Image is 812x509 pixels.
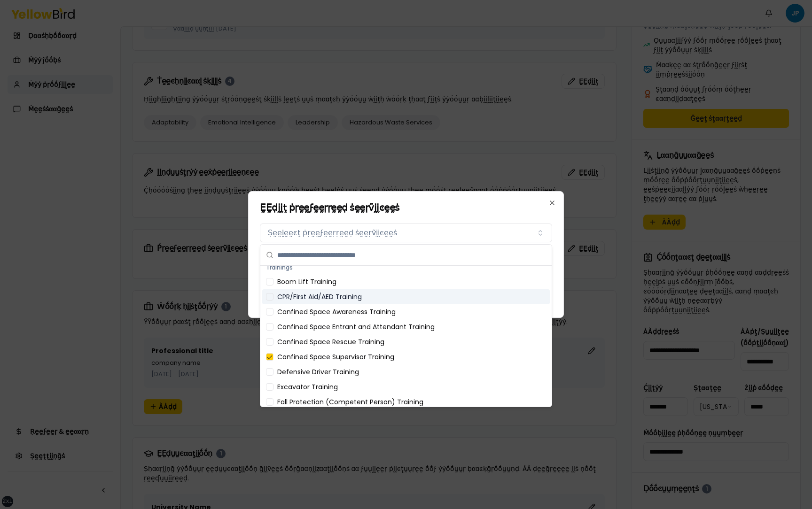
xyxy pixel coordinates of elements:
div: Excavator Training [262,379,550,394]
div: Suggestions [260,266,552,407]
div: Defensive Driver Training [262,364,550,379]
div: Confined Space Rescue Training [262,334,550,349]
div: Confined Space Awareness Training [262,304,550,319]
div: Trainings [262,261,550,274]
div: Fall Protection (Competent Person) Training [262,394,550,409]
button: Ṣḛḛḽḛḛͼţ ṗṛḛḛϝḛḛṛṛḛḛḍ ṡḛḛṛṽḭḭͼḛḛṡ [260,224,552,242]
div: Confined Space Entrant and Attendant Training [262,319,550,334]
div: Boom Lift Training [262,274,550,289]
div: CPR/First Aid/AED Training [262,289,550,304]
div: Confined Space Supervisor Training [262,349,550,364]
h2: ḚḚḍḭḭţ ṗṛḛḛϝḛḛṛṛḛḛḍ ṡḛḛṛṽḭḭͼḛḛṡ [260,203,552,212]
